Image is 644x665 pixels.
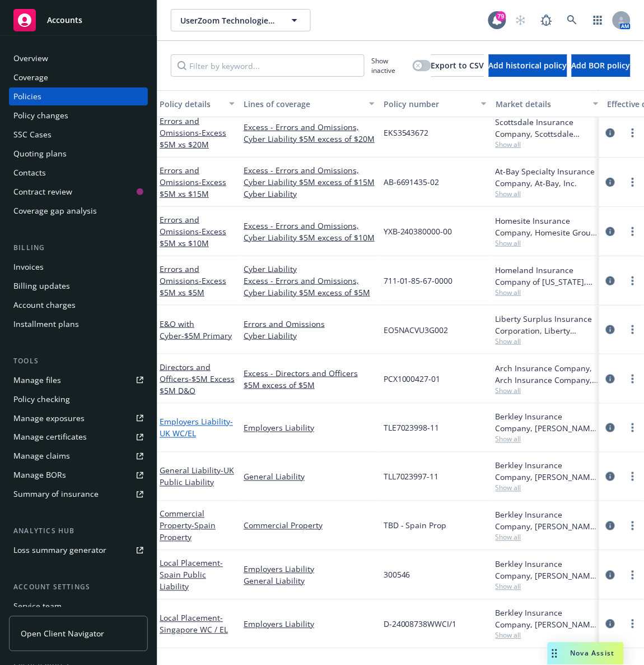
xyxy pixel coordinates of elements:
span: Show all [496,140,599,149]
a: Policies [9,87,148,105]
span: Show all [496,631,599,640]
a: Contacts [9,164,148,182]
a: Accounts [9,4,148,36]
a: Commercial Property [160,509,216,543]
a: Overview [9,49,148,67]
a: circleInformation [604,323,617,336]
span: Export to CSV [431,60,484,71]
span: Manage exposures [9,409,148,427]
div: Installment plans [13,315,79,333]
a: Errors and Omissions [160,165,226,199]
a: Errors and Omissions [160,264,226,298]
div: At-Bay Specialty Insurance Company, At-Bay, Inc. [496,165,599,189]
a: circleInformation [604,470,617,483]
a: more [626,225,640,238]
div: Homeland Insurance Company of [US_STATE], Intact Insurance [496,264,599,288]
a: Local Placement [160,613,228,635]
a: circleInformation [604,176,617,189]
div: Market details [496,98,586,110]
a: Excess - Errors and Omissions, Cyber Liability $5M excess of $15M [244,164,375,188]
span: UserZoom Technologies, Inc. [180,15,277,26]
span: EKS3543672 [384,127,429,138]
span: Show all [496,435,599,444]
span: Show all [496,288,599,297]
a: Errors and Omissions [160,214,226,248]
span: Nova Assist [571,649,615,658]
div: Loss summary generator [13,542,106,560]
span: Open Client Navigator [21,628,104,640]
div: Liberty Surplus Insurance Corporation, Liberty Mutual [496,313,599,336]
div: Policy details [160,98,222,110]
a: Billing updates [9,277,148,295]
a: circleInformation [604,372,617,386]
div: Policy number [384,98,474,110]
a: more [626,421,640,435]
div: Manage files [13,371,61,389]
span: TLL7023997-11 [384,471,439,483]
a: Local Placement [160,558,223,592]
a: more [626,126,640,140]
div: Lines of coverage [244,98,362,110]
a: circleInformation [604,617,617,631]
span: PCX1000427-01 [384,373,441,385]
a: more [626,519,640,533]
div: Homesite Insurance Company, Homesite Group Incorporated, Bowhead Specialty Underwriters [496,215,599,238]
a: Excess - Errors and Omissions, Cyber Liability $5M excess of $5M [244,275,375,298]
div: Account charges [13,296,76,314]
a: Account charges [9,296,148,314]
button: Add BOR policy [572,54,631,77]
a: more [626,372,640,386]
div: Billing updates [13,277,70,295]
a: Search [561,9,584,31]
span: Show all [496,189,599,198]
div: Invoices [13,258,44,276]
a: Cyber Liability [244,188,375,200]
a: Contract review [9,183,148,201]
span: 300546 [384,569,410,581]
a: Policy changes [9,107,148,124]
span: Show all [496,238,599,248]
a: Coverage gap analysis [9,202,148,220]
div: Billing [9,242,148,253]
span: Accounts [47,16,82,25]
button: Policy details [155,90,239,117]
a: more [626,470,640,483]
a: Errors and Omissions [160,116,226,150]
a: Invoices [9,258,148,276]
a: Installment plans [9,315,148,333]
a: SSC Cases [9,126,148,144]
a: Loss summary generator [9,542,148,560]
span: AB-6691435-02 [384,176,440,188]
span: - $5M Excess $5M D&O [160,373,235,396]
a: Employers Liability [244,422,375,434]
a: more [626,274,640,288]
button: Nova Assist [548,643,624,665]
div: Tools [9,355,148,367]
div: Berkley Insurance Company, [PERSON_NAME] Corporation, Berkley Technology Underwriters (Internatio... [496,460,599,483]
a: Employers Liability [244,564,375,575]
a: General Liability [244,575,375,587]
div: SSC Cases [13,126,52,144]
div: 79 [496,11,506,21]
a: more [626,323,640,336]
span: D-24008738WWCI/1 [384,618,457,630]
span: Add BOR policy [572,60,631,71]
a: circleInformation [604,126,617,140]
a: Excess - Directors and Officers $5M excess of $5M [244,367,375,391]
a: Commercial Property [244,520,375,532]
a: Coverage [9,68,148,86]
a: Manage BORs [9,467,148,484]
a: circleInformation [604,569,617,582]
div: Drag to move [548,643,562,665]
button: Add historical policy [489,54,567,77]
div: Scottsdale Insurance Company, Scottsdale Insurance Company (Nationwide), E-Risk Services [496,116,599,140]
span: - $5M Primary [181,330,232,341]
div: Coverage gap analysis [13,202,97,220]
a: circleInformation [604,274,617,288]
span: Show inactive [371,56,408,75]
span: Add historical policy [489,60,567,71]
span: TLE7023998-11 [384,422,440,434]
a: Service team [9,598,148,616]
div: Berkley Insurance Company, [PERSON_NAME] Corporation, Berkley Technology Underwriters (Internatio... [496,558,599,582]
a: Employers Liability [160,417,233,439]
